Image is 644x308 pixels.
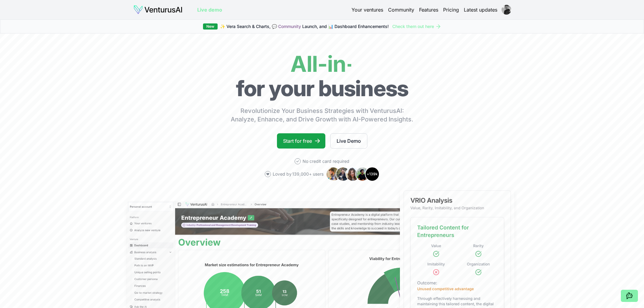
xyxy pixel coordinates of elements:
[345,167,360,181] img: Avatar 3
[419,6,438,13] a: Features
[352,6,383,13] a: Your ventures
[464,6,497,13] a: Latest updates
[330,133,367,149] a: Live Demo
[326,167,341,181] img: Avatar 1
[133,5,183,15] img: logo
[277,133,325,149] a: Start for free
[443,6,459,13] a: Pricing
[203,23,218,30] div: New
[502,5,511,15] img: ACg8ocIWJ3nzwjCOp0-LLg5McASaRAwmhaIwPPY-vxytl_6jPQZhJ36o=s96-c
[392,23,441,30] a: Check them out here
[388,6,414,13] a: Community
[197,6,222,13] a: Live demo
[278,24,301,29] a: Community
[355,167,370,181] img: Avatar 4
[220,23,389,30] span: ✨ Vera Search & Charts, 💬 Launch, and 📊 Dashboard Enhancements!
[336,167,350,181] img: Avatar 2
